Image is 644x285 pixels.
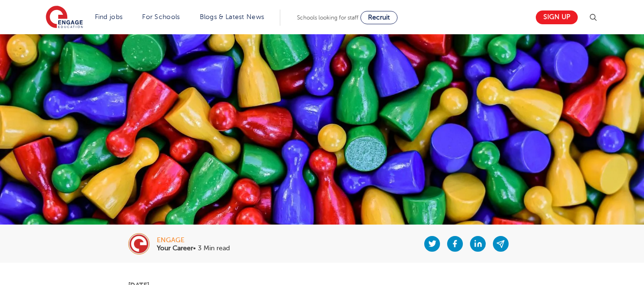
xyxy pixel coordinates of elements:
[157,245,230,252] p: • 3 Min read
[157,245,193,252] b: Your Career
[297,14,358,21] span: Schools looking for staff
[200,13,265,20] a: Blogs & Latest News
[142,13,180,20] a: For Schools
[46,6,83,29] img: Engage Education
[368,14,390,21] span: Recruit
[95,13,123,20] a: Find jobs
[360,11,398,24] a: Recruit
[536,10,578,24] a: Sign up
[157,237,230,244] div: engage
